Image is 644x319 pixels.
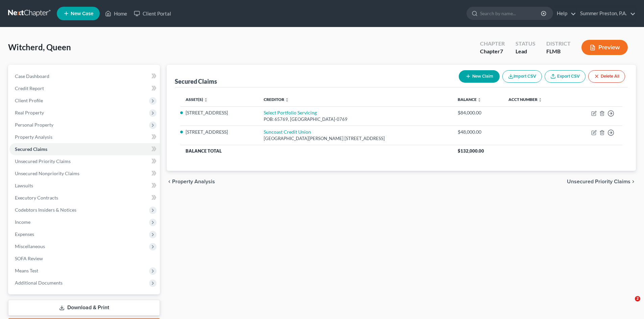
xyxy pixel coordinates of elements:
button: New Claim [459,70,500,83]
a: Asset(s) unfold_more [186,97,208,102]
a: Property Analysis [9,131,160,143]
span: Means Test [15,268,38,273]
span: Secured Claims [15,146,47,152]
span: Witcherd, Queen [8,42,71,52]
i: unfold_more [204,98,208,102]
div: $84,000.00 [458,109,498,116]
div: Secured Claims [175,77,217,85]
a: Summer Preston, P.A. [577,7,636,20]
span: 7 [500,48,503,54]
a: Help [553,7,576,20]
a: Lawsuits [9,180,160,192]
button: Import CSV [502,70,542,83]
a: Unsecured Priority Claims [9,155,160,167]
span: Additional Documents [15,280,63,286]
i: chevron_right [630,179,636,184]
button: chevron_left Property Analysis [167,179,215,184]
div: Chapter [480,40,505,48]
iframe: Intercom live chat [621,296,637,312]
button: Preview [581,40,628,55]
div: $48,000.00 [458,129,498,135]
div: POB: 65769, [GEOGRAPHIC_DATA]-0769 [264,116,447,123]
button: Unsecured Priority Claims chevron_right [567,179,636,184]
a: Home [102,7,130,20]
a: Credit Report [9,82,160,95]
span: Personal Property [15,122,53,128]
span: Unsecured Nonpriority Claims [15,170,79,176]
span: Codebtors Insiders & Notices [15,207,76,213]
a: Case Dashboard [9,70,160,82]
a: Select Portfolio Servicing [264,110,317,115]
a: Executory Contracts [9,192,160,204]
i: unfold_more [285,98,289,102]
span: 2 [635,296,640,301]
a: Export CSV [545,70,586,83]
a: Suncoast Credit Union [264,129,311,135]
span: Real Property [15,110,44,115]
span: Property Analysis [172,179,215,184]
i: unfold_more [538,98,542,102]
div: [GEOGRAPHIC_DATA][PERSON_NAME] [STREET_ADDRESS] [264,135,447,142]
span: Expenses [15,231,34,237]
a: Client Portal [130,7,174,20]
div: Status [516,40,535,48]
a: Unsecured Nonpriority Claims [9,167,160,180]
span: Lawsuits [15,183,33,188]
i: unfold_more [477,98,481,102]
li: [STREET_ADDRESS] [186,109,253,116]
div: District [546,40,571,48]
a: Creditor unfold_more [264,97,289,102]
i: chevron_left [167,179,172,184]
span: Client Profile [15,98,43,103]
a: Acct Number unfold_more [508,97,542,102]
span: Executory Contracts [15,195,58,201]
a: Secured Claims [9,143,160,155]
li: [STREET_ADDRESS] [186,129,253,135]
div: Chapter [480,48,505,55]
a: SOFA Review [9,252,160,265]
span: SOFA Review [15,256,43,261]
a: Balance unfold_more [458,97,481,102]
span: Property Analysis [15,134,52,140]
div: FLMB [546,48,571,55]
a: Download & Print [8,300,160,316]
input: Search by name... [480,7,542,20]
th: Balance Total [180,145,452,157]
span: New Case [71,11,93,16]
span: Unsecured Priority Claims [15,158,71,164]
span: $132,000.00 [458,148,484,154]
span: Income [15,219,30,225]
span: Credit Report [15,85,44,91]
span: Unsecured Priority Claims [567,179,630,184]
span: Case Dashboard [15,73,49,79]
span: Miscellaneous [15,243,45,249]
div: Lead [516,48,535,55]
button: Delete All [588,70,625,83]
